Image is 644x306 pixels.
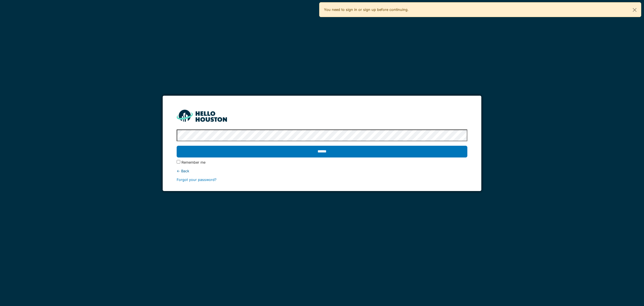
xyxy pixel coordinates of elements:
a: Forgot your password? [177,178,217,182]
div: You need to sign in or sign up before continuing. [319,2,641,17]
img: HH_line-BYnF2_Hg.png [177,110,227,122]
div: ← Back [177,168,467,174]
label: Remember me [181,160,205,165]
button: Close [628,3,641,17]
